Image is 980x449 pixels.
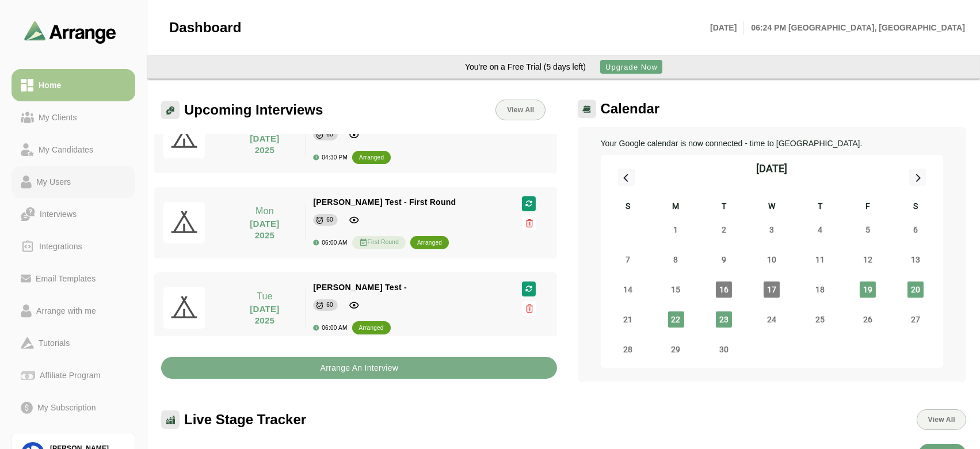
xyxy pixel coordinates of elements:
div: You're on a Free Trial (5 days left) [465,60,586,73]
span: Thursday, September 25, 2025 [812,311,828,328]
span: Tuesday, September 9, 2025 [716,252,732,268]
div: My Clients [34,111,82,124]
div: My Subscription [33,401,101,414]
span: Monday, September 29, 2025 [668,341,684,357]
div: Interviews [35,207,81,221]
p: Mon [231,204,299,218]
a: My Subscription [12,391,135,424]
div: Email Templates [31,272,100,286]
div: Arrange with me [32,304,101,318]
span: Monday, September 8, 2025 [668,252,684,268]
p: [DATE] 2025 [231,303,299,326]
div: arranged [359,152,384,163]
div: 06:00 AM [313,239,347,246]
span: Live Stage Tracker [184,411,306,428]
span: Friday, September 5, 2025 [860,222,876,238]
a: Home [12,69,135,101]
span: Sunday, September 7, 2025 [620,252,636,268]
a: Email Templates [12,262,135,295]
div: M [652,200,700,215]
span: Tuesday, September 30, 2025 [716,341,732,357]
span: Sunday, September 28, 2025 [620,341,636,357]
b: Arrange An Interview [319,357,398,379]
span: Wednesday, September 24, 2025 [764,311,780,328]
span: Thursday, September 18, 2025 [812,281,828,298]
button: Arrange An Interview [161,357,557,379]
span: Tuesday, September 2, 2025 [716,222,732,238]
span: Wednesday, September 17, 2025 [764,281,780,298]
div: arranged [359,322,384,334]
button: Upgrade Now [600,60,662,74]
span: Friday, September 19, 2025 [860,281,876,298]
a: Integrations [12,230,135,262]
div: Home [34,78,66,92]
a: My Clients [12,101,135,134]
div: T [796,200,844,215]
span: View All [506,106,534,114]
span: Thursday, September 4, 2025 [812,222,828,238]
div: Tutorials [34,336,74,350]
img: pwa-512x512.png [163,287,205,329]
div: Integrations [35,239,87,253]
span: Wednesday, September 10, 2025 [764,252,780,268]
span: Monday, September 15, 2025 [668,281,684,298]
img: arrangeai-name-small-logo.4d2b8aee.svg [24,21,116,43]
div: W [748,200,796,215]
img: pwa-512x512.png [163,202,205,243]
p: 06:24 PM [GEOGRAPHIC_DATA], [GEOGRAPHIC_DATA] [744,21,965,35]
div: 60 [326,299,333,311]
span: Saturday, September 6, 2025 [907,222,924,238]
span: Calendar [601,100,660,117]
a: Affiliate Program [12,359,135,391]
div: First Round [352,236,406,249]
div: 06:00 AM [313,325,347,331]
span: Saturday, September 13, 2025 [907,252,924,268]
span: Sunday, September 21, 2025 [620,311,636,328]
span: Dashboard [169,19,241,36]
div: S [604,200,652,215]
span: Sunday, September 14, 2025 [620,281,636,298]
a: Arrange with me [12,295,135,327]
div: 60 [326,129,333,140]
span: Friday, September 12, 2025 [860,252,876,268]
span: [PERSON_NAME] Test - [313,283,407,292]
div: arranged [417,237,442,249]
div: 60 [326,214,333,226]
a: View All [495,100,545,120]
span: Tuesday, September 16, 2025 [716,281,732,298]
p: [DATE] 2025 [231,218,299,241]
p: Your Google calendar is now connected - time to [GEOGRAPHIC_DATA]. [601,136,944,150]
a: Tutorials [12,327,135,359]
span: Saturday, September 20, 2025 [907,281,924,298]
div: [DATE] [756,161,787,177]
span: Tuesday, September 23, 2025 [716,311,732,328]
button: View All [917,409,966,430]
img: pwa-512x512.png [163,117,205,158]
p: [DATE] [710,21,744,35]
span: Wednesday, September 3, 2025 [764,222,780,238]
div: T [700,200,748,215]
a: Interviews [12,198,135,230]
span: Saturday, September 27, 2025 [907,311,924,328]
div: S [892,200,940,215]
div: My Users [32,175,75,189]
div: 04:30 PM [313,154,348,161]
p: Tue [231,290,299,303]
span: Monday, September 1, 2025 [668,222,684,238]
span: Monday, September 22, 2025 [668,311,684,328]
span: Thursday, September 11, 2025 [812,252,828,268]
a: My Users [12,166,135,198]
div: F [844,200,891,215]
span: [PERSON_NAME] Test - First Round [313,197,456,207]
a: My Candidates [12,134,135,166]
span: View All [928,416,955,424]
span: Upcoming Interviews [184,101,323,119]
span: Friday, September 26, 2025 [860,311,876,328]
span: Upgrade Now [605,63,658,71]
p: [DATE] 2025 [231,133,299,156]
div: Affiliate Program [35,368,105,382]
div: My Candidates [34,143,98,157]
